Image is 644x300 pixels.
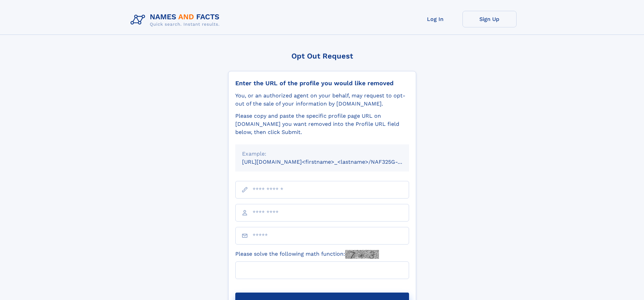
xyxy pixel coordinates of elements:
[242,159,422,165] small: [URL][DOMAIN_NAME]<firstname>_<lastname>/NAF325G-xxxxxxxx
[242,150,402,158] div: Example:
[235,92,409,108] div: You, or an authorized agent on your behalf, may request to opt-out of the sale of your informatio...
[235,112,409,136] div: Please copy and paste the specific profile page URL on [DOMAIN_NAME] you want removed into the Pr...
[462,11,517,27] a: Sign Up
[128,11,225,29] img: Logo Names and Facts
[228,52,416,60] div: Opt Out Request
[235,250,379,259] label: Please solve the following math function:
[408,11,462,27] a: Log In
[235,79,409,87] div: Enter the URL of the profile you would like removed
